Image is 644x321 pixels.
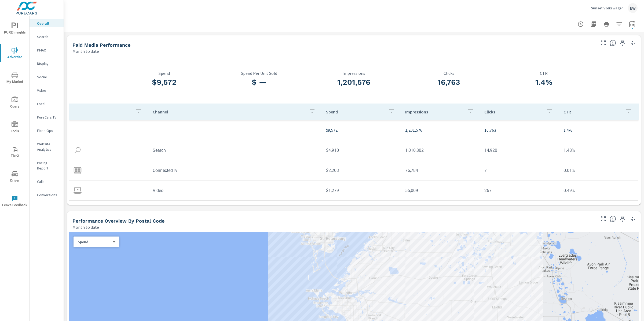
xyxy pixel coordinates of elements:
[326,109,384,115] p: Spend
[153,109,305,115] p: Channel
[2,97,28,110] span: Query
[74,166,82,174] img: icon-connectedtv.svg
[74,186,82,194] img: icon-video.svg
[628,3,638,13] div: EW
[2,146,28,159] span: Tier2
[2,23,28,36] span: PURE Insights
[30,140,64,153] div: Website Analytics
[591,6,624,10] p: Sunset Volkswagen
[2,171,28,184] span: Driver
[30,19,64,27] div: Overall
[37,192,59,198] p: Conversions
[30,46,64,54] div: PMAX
[72,218,164,224] h5: Performance Overview By Postal Code
[559,204,638,217] td: 3.23%
[72,48,99,54] p: Month to date
[30,159,64,172] div: Pacing Report
[401,184,480,197] td: 55,009
[37,160,59,171] p: Pacing Report
[37,128,59,133] p: Fixed Ops
[37,141,59,152] p: Website Analytics
[37,179,59,184] p: Calls
[37,61,59,66] p: Display
[401,143,480,157] td: 1,010,802
[629,215,638,223] button: Minimize Widget
[627,19,638,29] button: Select Date Range
[0,16,29,213] div: nav menu
[30,100,64,108] div: Local
[484,127,555,133] p: 16,763
[484,109,542,115] p: Clicks
[30,60,64,68] div: Display
[72,42,130,48] h5: Paid Media Performance
[563,109,621,115] p: CTR
[37,88,59,93] p: Video
[78,239,111,244] p: Spend
[2,72,28,85] span: My Market
[117,78,212,87] h3: $9,572
[610,40,616,46] span: Understand performance metrics over the selected time range.
[563,127,634,133] p: 1.4%
[401,204,480,217] td: 36,867
[306,78,401,87] h3: 1,201,576
[30,73,64,81] div: Social
[30,178,64,186] div: Calls
[480,164,559,177] td: 7
[480,204,559,217] td: 1,190
[37,47,59,53] p: PMAX
[30,113,64,121] div: PureCars TV
[496,78,591,87] h3: 1.4%
[401,164,480,177] td: 76,784
[610,216,616,222] span: Understand performance data by postal code. Individual postal codes can be selected and expanded ...
[148,184,322,197] td: Video
[74,146,82,154] img: icon-search.svg
[405,109,463,115] p: Impressions
[326,127,397,133] p: $9,572
[559,143,638,157] td: 1.48%
[322,164,401,177] td: $2,203
[559,164,638,177] td: 0.01%
[480,143,559,157] td: 14,920
[496,71,591,76] p: CTR
[322,184,401,197] td: $1,279
[480,184,559,197] td: 267
[37,34,59,39] p: Search
[37,115,59,120] p: PureCars TV
[2,47,28,60] span: Advertise
[401,78,496,87] h3: 16,763
[37,21,59,26] p: Overall
[2,195,28,208] span: Leave Feedback
[322,204,401,217] td: $780
[74,239,115,245] div: Spend
[212,78,307,87] h3: $ —
[588,19,599,29] button: "Export Report to PDF"
[618,39,627,47] span: Save this to your personalized report
[322,143,401,157] td: $4,910
[72,224,99,230] p: Month to date
[148,143,322,157] td: Search
[629,39,638,47] button: Minimize Widget
[2,121,28,134] span: Tools
[30,127,64,135] div: Fixed Ops
[559,184,638,197] td: 0.49%
[37,101,59,106] p: Local
[212,71,307,76] p: Spend Per Unit Sold
[148,204,322,217] td: Social
[401,71,496,76] p: Clicks
[599,215,608,223] button: Make Fullscreen
[306,71,401,76] p: Impressions
[614,19,625,29] button: Apply Filters
[405,127,476,133] p: 1,201,576
[601,19,612,29] button: Print Report
[30,33,64,41] div: Search
[599,39,608,47] button: Make Fullscreen
[30,191,64,199] div: Conversions
[117,71,212,76] p: Spend
[37,74,59,80] p: Social
[618,215,627,223] span: Save this to your personalized report
[30,86,64,94] div: Video
[148,164,322,177] td: ConnectedTv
